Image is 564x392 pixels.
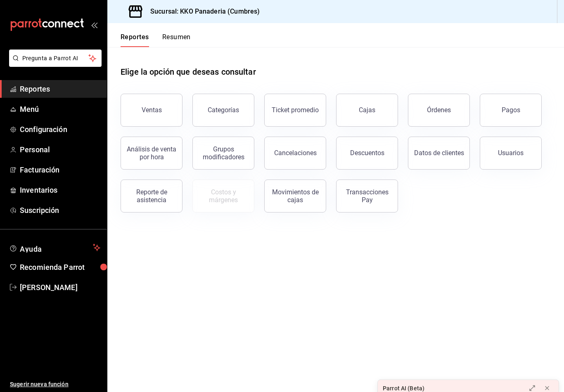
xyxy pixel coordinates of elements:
h1: Elige la opción que deseas consultar [121,66,256,78]
button: Ticket promedio [264,94,326,127]
span: Facturación [20,164,100,175]
div: Costos y márgenes [198,188,249,204]
span: Configuración [20,124,100,135]
button: Órdenes [408,94,470,127]
span: Personal [20,144,100,155]
button: Reporte de asistencia [121,179,182,213]
button: Ventas [121,94,182,127]
button: Movimientos de cajas [264,179,326,213]
div: Movimientos de cajas [270,188,321,204]
button: Pagos [480,94,542,127]
div: Cajas [359,106,375,114]
button: Pregunta a Parrot AI [9,50,102,67]
button: Contrata inventarios para ver este reporte [192,179,254,213]
span: Suscripción [20,205,100,216]
span: Sugerir nueva función [10,380,100,389]
button: Transacciones Pay [336,179,398,213]
button: Usuarios [480,137,542,170]
div: Ticket promedio [272,106,319,114]
button: Resumen [162,33,191,47]
button: open_drawer_menu [91,21,97,28]
button: Cajas [336,94,398,127]
button: Análisis de venta por hora [121,137,182,170]
span: Inventarios [20,184,100,196]
span: Menú [20,104,100,115]
div: Descuentos [350,149,384,157]
span: Reportes [20,83,100,94]
span: Pregunta a Parrot AI [22,54,89,63]
div: Ventas [142,106,162,114]
a: Pregunta a Parrot AI [6,60,102,68]
button: Grupos modificadores [192,137,254,170]
div: Categorías [208,106,239,114]
div: Datos de clientes [414,149,464,157]
div: Usuarios [498,149,524,157]
h3: Sucursal: KKO Panaderia (Cumbres) [144,7,260,17]
div: Transacciones Pay [341,188,393,204]
div: Reporte de asistencia [126,188,177,204]
div: navigation tabs [121,33,191,47]
div: Órdenes [427,106,451,114]
div: Cancelaciones [274,149,317,157]
div: Análisis de venta por hora [126,145,177,161]
button: Cancelaciones [264,137,326,170]
button: Categorías [192,94,254,127]
span: Ayuda [20,243,90,253]
button: Descuentos [336,137,398,170]
button: Reportes [121,33,149,47]
div: Pagos [502,106,520,114]
div: Grupos modificadores [198,145,249,161]
span: [PERSON_NAME] [20,282,100,293]
button: Datos de clientes [408,137,470,170]
span: Recomienda Parrot [20,262,100,273]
